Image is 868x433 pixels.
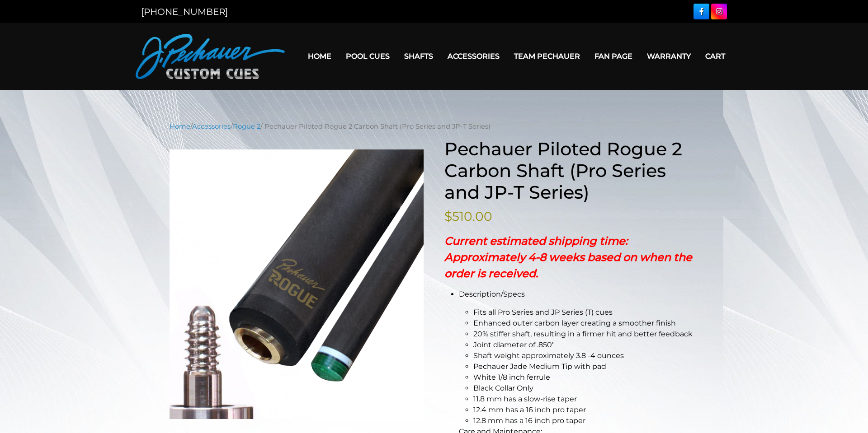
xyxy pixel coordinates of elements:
img: Pechauer Custom Cues [136,34,285,79]
img: new-pro-with-tip-jade.png [170,149,424,419]
nav: Breadcrumb [170,121,698,131]
a: Warranty [640,45,698,68]
span: Pechauer Jade Medium Tip with pad [473,362,606,371]
a: Accessories [192,122,231,130]
strong: Current estimated shipping time: Approximately 4-8 weeks based on when the order is received. [444,234,692,280]
a: Accessories [440,45,507,68]
a: Fan Page [587,45,640,68]
li: Fits all Pro Series and JP Series (T) cues [473,307,698,318]
a: Home [170,122,190,130]
span: Description/Specs [459,290,525,298]
span: 12.4 mm has a 16 inch pro taper [473,405,586,414]
span: $ [444,209,452,224]
span: White 1/8 inch ferrule [473,373,550,382]
span: 20% stiffer shaft, resulting in a firmer hit and better feedback [473,330,693,338]
a: [PHONE_NUMBER] [141,6,228,17]
span: 12.8 mm has a 16 inch pro taper [473,416,585,425]
a: Pool Cues [339,45,397,68]
span: Black Collar Only [473,384,533,392]
bdi: 510.00 [444,209,492,224]
span: Joint diameter of .850″ [473,340,555,349]
span: 11.8 mm has a slow-rise taper [473,395,577,403]
a: Rogue 2 [233,122,260,130]
a: Shafts [397,45,440,68]
a: Team Pechauer [507,45,587,68]
span: Enhanced outer carbon layer creating a smoother finish [473,319,676,327]
a: Home [301,45,339,68]
span: Shaft weight approximately 3.8 -4 ounces [473,351,624,360]
h1: Pechauer Piloted Rogue 2 Carbon Shaft (Pro Series and JP-T Series) [444,138,698,203]
a: Cart [698,45,732,68]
